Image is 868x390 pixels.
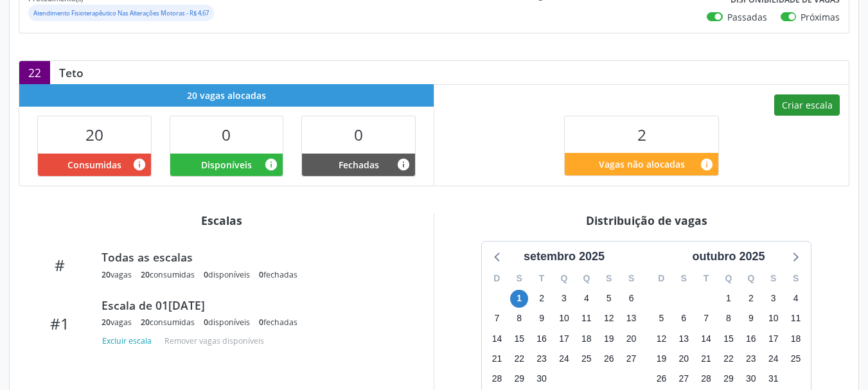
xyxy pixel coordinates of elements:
[354,124,363,145] span: 0
[259,269,263,280] span: 0
[396,157,411,172] i: Vagas alocadas e sem marcações associadas que tiveram sua disponibilidade fechada
[141,317,195,328] div: consumidas
[700,157,714,172] i: Quantidade de vagas restantes do teto de vagas
[623,310,641,328] span: sábado, 13 de setembro de 2025
[720,330,738,348] span: quarta-feira, 15 de outubro de 2025
[555,310,573,328] span: quarta-feira, 10 de setembro de 2025
[578,350,596,368] span: quinta-feira, 25 de setembro de 2025
[555,290,573,308] span: quarta-feira, 3 de setembro de 2025
[787,350,805,368] span: sábado, 25 de outubro de 2025
[727,10,767,24] label: Passadas
[675,350,693,368] span: segunda-feira, 20 de outubro de 2025
[67,158,121,172] span: Consumidas
[533,330,551,348] span: terça-feira, 16 de setembro de 2025
[742,330,760,348] span: quinta-feira, 16 de outubro de 2025
[510,290,528,308] span: segunda-feira, 1 de setembro de 2025
[673,269,695,288] div: S
[102,332,157,350] button: Excluir escala
[555,330,573,348] span: quarta-feira, 17 de setembro de 2025
[652,310,670,328] span: domingo, 5 de outubro de 2025
[510,310,528,328] span: segunda-feira, 8 de setembro de 2025
[141,269,195,280] div: consumidas
[102,269,111,280] span: 20
[801,10,840,24] label: Próximas
[50,66,93,80] div: Teto
[697,330,715,348] span: terça-feira, 14 de outubro de 2025
[742,310,760,328] span: quinta-feira, 9 de outubro de 2025
[259,269,297,280] div: fechadas
[19,61,50,84] div: 22
[637,124,646,145] span: 2
[518,248,610,265] div: setembro 2025
[687,248,770,265] div: outubro 2025
[765,290,783,308] span: sexta-feira, 3 de outubro de 2025
[204,317,208,328] span: 0
[718,269,740,288] div: Q
[553,269,576,288] div: Q
[508,269,531,288] div: S
[204,269,250,280] div: disponíveis
[787,330,805,348] span: sábado, 18 de outubro de 2025
[720,310,738,328] span: quarta-feira, 8 de outubro de 2025
[533,369,551,387] span: terça-feira, 30 de setembro de 2025
[486,269,508,288] div: D
[620,269,642,288] div: S
[652,350,670,368] span: domingo, 19 de outubro de 2025
[259,317,263,328] span: 0
[33,9,209,17] small: Atendimento Fisioterapêutico Nas Alterações Motoras - R$ 4,67
[720,290,738,308] span: quarta-feira, 1 de outubro de 2025
[531,269,553,288] div: T
[28,256,93,274] div: #
[132,157,146,172] i: Vagas alocadas que possuem marcações associadas
[85,124,103,145] span: 20
[510,350,528,368] span: segunda-feira, 22 de setembro de 2025
[575,269,598,288] div: Q
[720,369,738,387] span: quarta-feira, 29 de outubro de 2025
[102,298,407,312] div: Escala de 01[DATE]
[102,317,132,328] div: vagas
[774,94,840,116] button: Criar escala
[19,213,425,227] div: Escalas
[650,269,673,288] div: D
[623,290,641,308] span: sábado, 6 de setembro de 2025
[102,317,111,328] span: 20
[578,310,596,328] span: quinta-feira, 11 de setembro de 2025
[555,350,573,368] span: quarta-feira, 24 de setembro de 2025
[697,310,715,328] span: terça-feira, 7 de outubro de 2025
[222,124,231,145] span: 0
[339,158,379,172] span: Fechadas
[765,310,783,328] span: sexta-feira, 10 de outubro de 2025
[578,330,596,348] span: quinta-feira, 18 de setembro de 2025
[204,317,250,328] div: disponíveis
[652,330,670,348] span: domingo, 12 de outubro de 2025
[141,317,150,328] span: 20
[19,84,434,107] div: 20 vagas alocadas
[742,350,760,368] span: quinta-feira, 23 de outubro de 2025
[742,290,760,308] span: quinta-feira, 2 de outubro de 2025
[510,330,528,348] span: segunda-feira, 15 de setembro de 2025
[600,330,618,348] span: sexta-feira, 19 de setembro de 2025
[598,269,620,288] div: S
[102,250,407,264] div: Todas as escalas
[742,369,760,387] span: quinta-feira, 30 de outubro de 2025
[201,158,252,172] span: Disponíveis
[600,290,618,308] span: sexta-feira, 5 de setembro de 2025
[623,350,641,368] span: sábado, 27 de setembro de 2025
[765,369,783,387] span: sexta-feira, 31 de outubro de 2025
[784,269,807,288] div: S
[675,369,693,387] span: segunda-feira, 27 de outubro de 2025
[510,369,528,387] span: segunda-feira, 29 de setembro de 2025
[623,330,641,348] span: sábado, 20 de setembro de 2025
[697,369,715,387] span: terça-feira, 28 de outubro de 2025
[533,350,551,368] span: terça-feira, 23 de setembro de 2025
[740,269,762,288] div: Q
[28,314,93,333] div: #1
[720,350,738,368] span: quarta-feira, 22 de outubro de 2025
[695,269,718,288] div: T
[600,310,618,328] span: sexta-feira, 12 de setembro de 2025
[762,269,784,288] div: S
[600,350,618,368] span: sexta-feira, 26 de setembro de 2025
[488,350,506,368] span: domingo, 21 de setembro de 2025
[787,290,805,308] span: sábado, 4 de outubro de 2025
[488,310,506,328] span: domingo, 7 de setembro de 2025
